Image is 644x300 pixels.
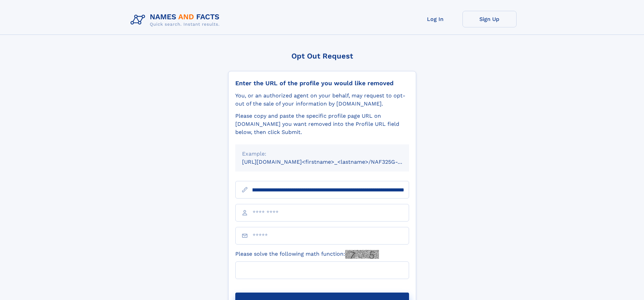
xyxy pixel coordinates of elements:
[228,52,416,60] div: Opt Out Request
[242,150,402,158] div: Example:
[235,112,409,136] div: Please copy and paste the specific profile page URL on [DOMAIN_NAME] you want removed into the Pr...
[408,11,462,27] a: Log In
[235,79,409,87] div: Enter the URL of the profile you would like removed
[235,250,379,259] label: Please solve the following math function:
[242,159,422,165] small: [URL][DOMAIN_NAME]<firstname>_<lastname>/NAF325G-xxxxxxxx
[235,92,409,108] div: You, or an authorized agent on your behalf, may request to opt-out of the sale of your informatio...
[462,11,517,27] a: Sign Up
[128,11,225,29] img: Logo Names and Facts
